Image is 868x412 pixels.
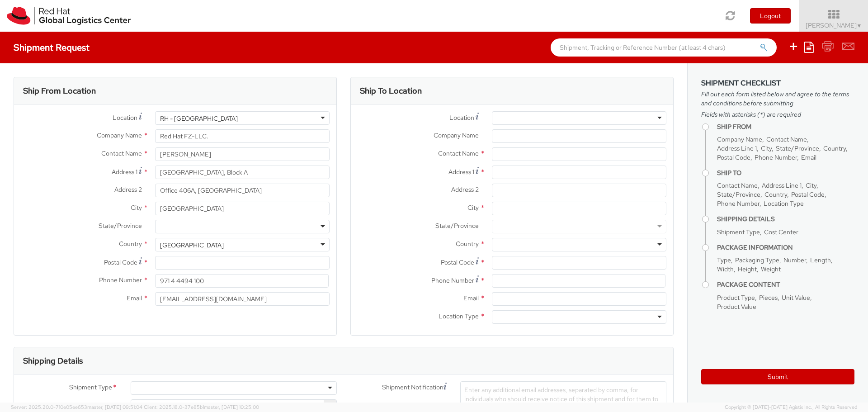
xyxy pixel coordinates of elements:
span: Unit Value [782,294,810,302]
h4: Shipment Request [14,43,90,52]
span: Company Name [717,135,762,143]
span: Country [764,190,787,199]
span: Postal Code [717,153,750,161]
span: Postal Code [441,258,474,266]
h4: Shipping Details [717,216,854,223]
span: Email [463,294,479,302]
h4: Package Content [717,281,854,288]
span: Packaging Type [735,256,779,264]
h3: Ship To Location [360,86,422,95]
h3: Shipment Checklist [701,79,854,87]
span: [PERSON_NAME] [806,21,862,29]
span: Length [810,256,831,264]
span: Shipment Type [717,228,760,236]
span: City [761,144,772,152]
span: Shipment Type [69,383,112,393]
span: Consulting - Non Delivery 446 [136,402,332,410]
span: Company Name [434,131,479,139]
span: Fields with asterisks (*) are required [701,110,854,119]
span: Phone Number [755,153,797,161]
span: Contact Name [717,181,758,189]
span: Location Type [439,312,479,320]
span: City [131,204,142,212]
span: State/Province [717,190,760,199]
span: Product Type [717,294,755,302]
span: Address 1 [448,168,474,176]
span: Client: 2025.18.0-37e85b1 [144,404,259,410]
span: Cost Center [764,228,798,236]
span: Contact Name [766,135,807,143]
span: Country [119,240,142,248]
span: Address 1 [112,168,137,176]
span: State/Province [99,222,142,230]
span: State/Province [435,222,479,230]
div: [GEOGRAPHIC_DATA] [160,241,224,250]
h4: Package Information [717,244,854,251]
span: Email [127,294,142,302]
span: City [806,181,816,189]
span: Number [783,256,806,264]
div: RH - [GEOGRAPHIC_DATA] [160,114,238,123]
span: Address 2 [451,185,479,194]
h3: Shipping Details [23,356,83,365]
span: Fill out each form listed below and agree to the terms and conditions before submitting [701,90,854,108]
span: Address Line 1 [717,144,757,152]
span: Location [113,114,137,122]
span: Height [738,265,757,273]
span: Company Name [97,131,142,139]
button: Logout [750,8,791,24]
span: Weight [761,265,781,273]
span: Postal Code [791,190,825,199]
span: Country [823,144,846,152]
span: Phone Number [99,276,142,284]
img: rh-logistics-00dfa346123c4ec078e1.svg [7,7,131,25]
span: ▼ [857,22,862,29]
h3: Ship From Location [23,86,96,95]
span: Product Value [717,303,756,311]
span: Location [449,114,474,122]
span: Pieces [759,294,778,302]
span: Country [456,240,479,248]
span: Phone Number [717,199,759,208]
span: Width [717,265,734,273]
input: Shipment, Tracking or Reference Number (at least 4 chars) [551,38,777,57]
span: Email [801,153,816,161]
span: master, [DATE] 09:51:04 [87,404,142,410]
h4: Ship From [717,123,854,130]
span: Copyright © [DATE]-[DATE] Agistix Inc., All Rights Reserved [725,404,857,411]
span: Cost Center [78,401,112,411]
span: Postal Code [104,258,137,266]
span: Contact Name [438,149,479,157]
span: State/Province [776,144,819,152]
span: City [467,204,479,212]
button: Submit [701,369,854,384]
h4: Ship To [717,170,854,176]
span: Location Type [764,199,804,208]
span: Server: 2025.20.0-710e05ee653 [11,404,142,410]
span: Contact Name [101,149,142,157]
span: Address Line 1 [762,181,802,189]
span: master, [DATE] 10:25:00 [204,404,259,410]
span: Shipment Notification [382,383,443,392]
span: Phone Number [431,276,474,284]
span: Type [717,256,731,264]
span: Address 2 [114,185,142,194]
